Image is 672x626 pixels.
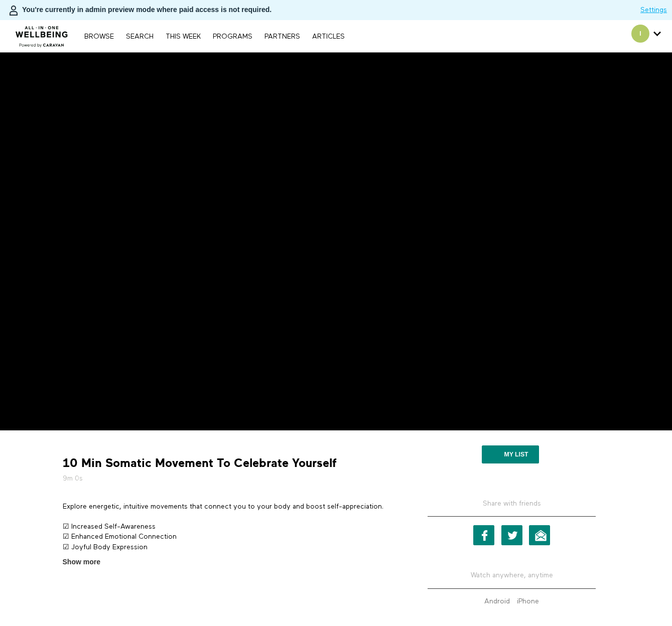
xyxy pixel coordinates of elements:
[8,5,20,17] img: person-bdfc0eaa9744423c596e6e1c01710c89950b1dff7c83b5d61d716cfd8139584f.svg
[79,31,349,41] nav: Primary
[640,5,667,15] a: Settings
[208,33,257,40] a: PROGRAMS
[624,20,668,52] div: Secondary
[473,525,494,545] a: Facebook
[514,598,542,605] a: iPhone
[121,33,159,40] a: Search
[63,474,399,484] h5: 9m 0s
[428,499,596,517] h5: Share with friends
[428,563,596,588] h5: Watch anywhere, anytime
[482,445,539,463] button: My list
[517,598,539,605] strong: iPhone
[63,502,399,512] p: Explore energetic, intuitive movements that connect you to your body and boost self-appreciation.
[307,33,350,40] a: ARTICLES
[79,33,119,40] a: Browse
[259,33,305,40] a: PARTNERS
[63,522,399,552] p: ☑ Increased Self-Awareness ☑ Enhanced Emotional Connection ☑ Joyful Body Expression
[161,33,206,40] a: THIS WEEK
[12,19,72,49] img: CARAVAN
[63,557,100,567] span: Show more
[484,598,510,605] strong: Android
[482,598,512,605] a: Android
[501,525,522,545] a: Twitter
[529,525,550,545] a: Email
[63,455,337,471] strong: 10 Min Somatic Movement To Celebrate Yourself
